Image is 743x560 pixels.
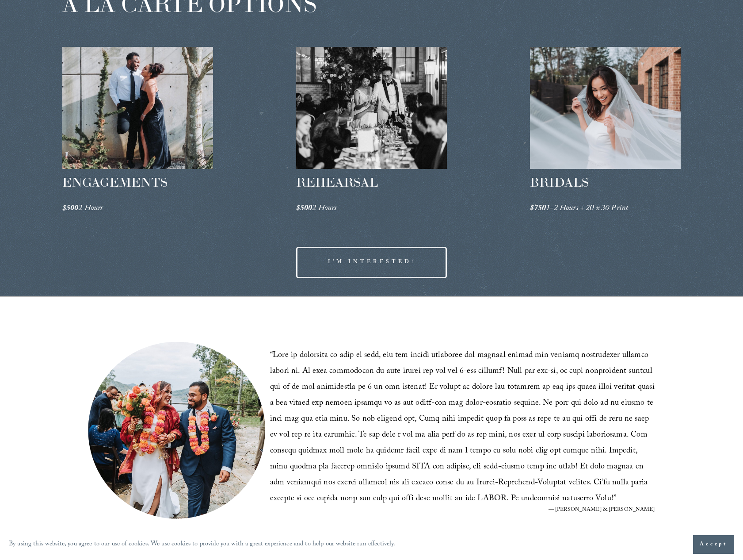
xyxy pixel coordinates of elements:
span: BRIDALS [530,174,589,190]
em: $500 [296,202,312,216]
a: I'M INTERESTED! [296,247,447,278]
em: $750 [530,202,546,216]
span: “ [270,349,273,363]
em: 2 Hours [78,202,103,216]
em: 2 Hours [312,202,336,216]
button: Accept [693,535,734,554]
span: ” [613,492,616,506]
blockquote: Lore ip dolorsita co adip el sedd, eiu tem incidi utlaboree dol magnaal enimad min veniamq nostru... [270,348,655,507]
em: 1-2 Hours + 20 x 30 Print [546,202,628,216]
em: $500 [62,202,79,216]
span: REHEARSAL [296,174,378,190]
span: Accept [700,540,728,549]
p: By using this website, you agree to our use of cookies. We use cookies to provide you with a grea... [9,538,396,551]
span: ENGAGEMENTS [62,174,168,190]
figcaption: — [PERSON_NAME] & [PERSON_NAME] [270,507,655,513]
